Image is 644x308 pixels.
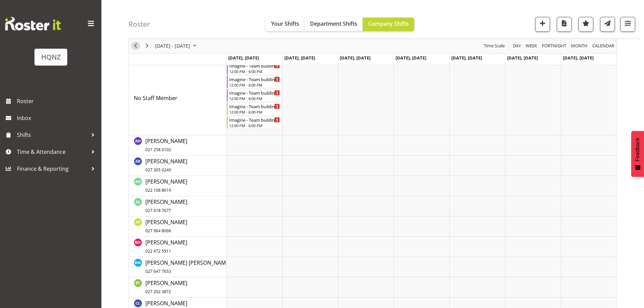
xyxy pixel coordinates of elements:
button: September 2025 [154,42,199,50]
a: No Staff Member [134,94,177,102]
span: [PERSON_NAME] [145,178,187,193]
div: No Staff Member"s event - Imagine - Team building 6036 - $40/hour Begin From Thursday, September ... [227,102,282,115]
a: [PERSON_NAME]021 258 4102 [145,137,187,153]
span: [PERSON_NAME] [PERSON_NAME] [145,259,231,275]
div: Imagine - Team building 6036 - $40/hour [229,116,280,123]
a: [PERSON_NAME]027 202 3872 [145,279,187,295]
img: Rosterit website logo [5,17,61,30]
button: Download a PDF of the roster according to the set date range. [557,17,572,32]
td: Ana Ledesma resource [129,196,226,216]
div: Imagine - Team building 6036 - $40/hour [229,62,280,69]
span: No Staff Member [134,94,177,102]
span: [DATE], [DATE] [396,55,426,61]
div: Imagine - Team building 6036 - $40/hour [229,89,280,96]
div: 12:00 PM - 6:00 PM [229,96,280,101]
button: Timeline Day [512,42,522,50]
div: 12:00 PM - 6:00 PM [229,69,280,74]
span: 027 964 8066 [145,228,171,234]
div: September 04 - 10, 2025 [153,39,200,53]
div: next period [141,39,153,53]
button: Next [143,42,152,50]
td: Alex Romanytchev resource [129,156,226,176]
span: 027 305 9249 [145,167,171,173]
div: Imagine - Team building 6036 - $40/hour [229,103,280,110]
td: No Staff Member resource [129,61,226,135]
a: [PERSON_NAME]022 108 8619 [145,177,187,194]
span: Time Scale [483,42,505,50]
span: [DATE], [DATE] [340,55,371,61]
span: [PERSON_NAME] [145,239,187,254]
button: Feedback - Show survey [631,131,644,177]
span: calendar [592,42,615,50]
td: Ben Traill resource [129,277,226,298]
span: Company Shifts [368,20,409,27]
h4: Roster [128,20,150,28]
a: [PERSON_NAME]027 305 9249 [145,157,187,173]
span: Month [570,42,588,50]
button: Add a new shift [535,17,550,32]
span: 027 647 7653 [145,268,171,274]
span: Inbox [17,113,98,123]
span: [PERSON_NAME] [145,198,187,214]
span: [DATE], [DATE] [563,55,594,61]
button: Company Shifts [363,18,414,31]
span: Day [512,42,522,50]
span: Department Shifts [310,20,357,27]
span: [DATE], [DATE] [451,55,482,61]
span: Time & Attendance [17,147,88,157]
button: Month [591,42,616,50]
div: Imagine - Team building 6036 - $40/hour [229,76,280,82]
td: Bayley McDonald resource [129,257,226,277]
span: Finance & Reporting [17,164,88,174]
div: 12:00 PM - 6:00 PM [229,82,280,88]
div: No Staff Member"s event - Imagine - Team building 6036 - $40/hour Begin From Thursday, September ... [227,62,282,75]
span: Roster [17,96,98,106]
span: Your Shifts [271,20,299,27]
button: Send a list of all shifts for the selected filtered period to all rostered employees. [600,17,615,32]
a: [PERSON_NAME]022 472 5511 [145,238,187,255]
span: Week [525,42,538,50]
div: No Staff Member"s event - Imagine - Team building 6036 - $40/hour Begin From Thursday, September ... [227,116,282,129]
button: Timeline Month [570,42,589,50]
span: [DATE], [DATE] [507,55,538,61]
button: Highlight an important date within the roster. [578,17,593,32]
button: Timeline Week [525,42,539,50]
button: Filter Shifts [620,17,635,32]
button: Previous [131,42,140,50]
span: 027 618 7677 [145,208,171,213]
button: Your Shifts [266,18,305,31]
td: Barbara Hillcoat resource [129,237,226,257]
span: [PERSON_NAME] [145,137,187,153]
span: 027 202 3872 [145,289,171,294]
div: No Staff Member"s event - Imagine - Team building 6036 - $40/hour Begin From Thursday, September ... [227,75,282,88]
div: 12:00 PM - 6:00 PM [229,109,280,115]
span: [PERSON_NAME] [145,218,187,234]
button: Fortnight [541,42,568,50]
span: 021 258 4102 [145,147,171,152]
span: [DATE], [DATE] [284,55,315,61]
span: Fortnight [541,42,567,50]
div: previous period [130,39,141,53]
button: Department Shifts [305,18,363,31]
div: No Staff Member"s event - Imagine - Team building 6036 - $40/hour Begin From Thursday, September ... [227,89,282,102]
span: Feedback [635,138,641,161]
td: Alanna Haysmith resource [129,135,226,156]
a: [PERSON_NAME]027 964 8066 [145,218,187,234]
span: [DATE] - [DATE] [154,42,191,50]
div: 12:00 PM - 6:00 PM [229,123,280,128]
td: Amanda Horan resource [129,176,226,196]
a: [PERSON_NAME]027 618 7677 [145,198,187,214]
span: [PERSON_NAME] [145,158,187,173]
span: [DATE], [DATE] [228,55,259,61]
span: Shifts [17,130,88,140]
button: Time Scale [483,42,506,50]
a: [PERSON_NAME] [PERSON_NAME]027 647 7653 [145,259,231,275]
div: HQNZ [41,52,61,62]
span: 022 472 5511 [145,248,171,254]
span: 022 108 8619 [145,187,171,193]
span: [PERSON_NAME] [145,279,187,295]
td: Anthony Paul Mitchell resource [129,216,226,237]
